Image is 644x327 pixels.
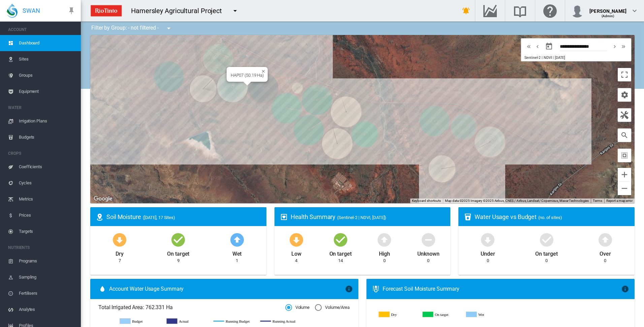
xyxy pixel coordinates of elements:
button: md-calendar [542,40,556,53]
button: Keyboard shortcuts [412,198,441,203]
a: Terms [593,199,602,203]
span: Prices [19,207,75,223]
span: Analytes [19,301,75,318]
md-icon: icon-minus-circle [420,231,437,248]
button: icon-select-all [618,149,631,162]
g: Budget [120,318,160,324]
md-icon: icon-arrow-down-bold-circle [111,231,128,248]
g: Wet [466,312,505,318]
button: icon-chevron-double-left [524,42,533,50]
md-icon: icon-cup-water [464,213,472,221]
g: Actual [167,318,207,324]
div: 4 [295,258,297,264]
span: Fertilisers [19,285,75,301]
span: Total Irrigated Area: 762.331 Ha [98,304,285,311]
span: Targets [19,223,75,240]
div: Over [600,248,611,258]
span: Sampling [19,269,75,285]
md-radio-button: Volume/Area [315,304,350,311]
md-icon: icon-thermometer-lines [372,285,380,293]
div: 9 [177,258,180,264]
md-icon: icon-information [345,285,353,293]
span: (Sentinel-2 | NDVI, [DATE]) [337,215,386,220]
button: icon-cog [618,88,631,102]
div: 14 [338,258,343,264]
div: 1 [236,258,238,264]
div: Health Summary [291,213,445,221]
g: Dry [379,312,417,318]
div: 0 [383,258,386,264]
button: Toggle fullscreen view [618,68,631,81]
md-radio-button: Volume [285,304,310,311]
span: | [DATE] [553,56,565,60]
md-icon: icon-arrow-down-bold-circle [480,231,496,248]
md-icon: icon-map-marker-radius [96,213,104,221]
button: Close [259,67,264,72]
div: 0 [545,258,548,264]
md-icon: Go to the Data Hub [482,7,498,15]
g: On target [423,312,461,318]
div: Unknown [417,248,439,258]
span: Metrics [19,191,75,207]
g: Running Budget [214,318,254,324]
div: 0 [487,258,489,264]
md-icon: icon-information [621,285,629,293]
span: Groups [19,67,75,83]
md-icon: icon-chevron-left [534,42,541,50]
div: Forecast Soil Moisture Summary [383,285,621,293]
img: profile.jpg [571,4,584,17]
div: Soil Moisture [106,213,261,221]
a: Report a map error [606,199,633,203]
span: Coefficients [19,159,75,175]
md-icon: icon-checkbox-marked-circle [332,231,349,248]
div: On target [167,248,189,258]
button: icon-menu-down [228,4,242,17]
md-icon: icon-chevron-double-left [525,42,533,50]
button: icon-magnify [618,129,631,142]
button: icon-chevron-right [610,42,619,50]
img: SWAN-Landscape-Logo-Colour-drop.png [7,4,18,18]
span: (no. of sites) [538,215,562,220]
md-icon: icon-magnify [620,131,629,139]
button: Zoom in [618,168,631,181]
md-icon: icon-arrow-up-bold-circle [376,231,392,248]
md-icon: icon-chevron-down [631,7,639,15]
span: ([DATE], 17 Sites) [143,215,175,220]
img: Google [92,194,114,203]
div: 0 [427,258,429,264]
button: Zoom out [618,182,631,195]
span: Irrigation Plans [19,113,75,129]
span: Sentinel-2 | NDVI [524,56,552,60]
md-icon: icon-water [98,285,106,293]
md-icon: icon-arrow-up-bold-circle [597,231,613,248]
div: Hamersley Agricultural Project [131,6,228,15]
span: CROPS [8,148,75,159]
span: NUTRIENTS [8,242,75,253]
span: Equipment [19,83,75,100]
span: Account Water Usage Summary [109,285,345,293]
div: High [379,248,390,258]
div: Wet [232,248,242,258]
span: Dashboard [19,35,75,51]
span: Sites [19,51,75,67]
md-icon: icon-chevron-double-right [620,42,627,50]
button: icon-bell-ring [459,4,473,17]
button: icon-chevron-double-right [619,42,628,50]
md-icon: icon-cog [620,91,629,99]
img: ZPXdBAAAAAElFTkSuQmCC [88,2,124,19]
span: Budgets [19,129,75,145]
div: Dry [116,248,124,258]
span: Map data ©2025 Imagery ©2025 Airbus, CNES / Airbus, Landsat / Copernicus, Maxar Technologies [445,199,589,203]
div: Under [481,248,495,258]
md-icon: icon-select-all [620,151,629,159]
span: Programs [19,253,75,269]
button: icon-menu-down [162,22,175,35]
md-icon: icon-menu-down [231,7,239,15]
md-icon: icon-checkbox-marked-circle [170,231,186,248]
md-icon: icon-bell-ring [462,7,470,15]
md-icon: icon-pin [67,7,75,15]
div: Low [291,248,301,258]
md-icon: icon-checkbox-marked-circle [539,231,555,248]
div: On target [329,248,352,258]
div: Filter by Group: - not filtered - [86,22,178,35]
